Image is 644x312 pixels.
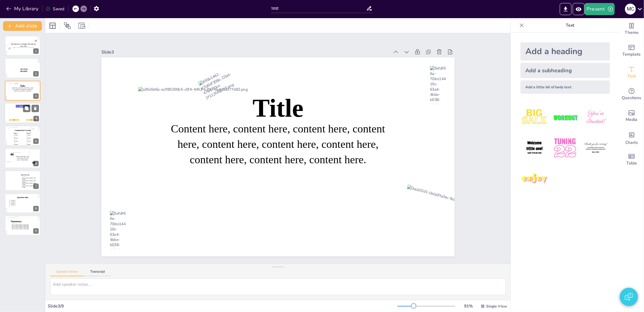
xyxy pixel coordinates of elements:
[620,105,644,127] div: Add images, graphics, shapes or video
[623,51,641,58] span: Template
[521,63,610,78] div: Add a subheading
[5,4,41,14] button: My Library
[582,103,610,132] img: 3.jpeg
[521,42,610,60] div: Add a heading
[5,216,40,236] div: 9
[521,134,549,162] img: 4.jpeg
[34,116,39,122] div: 4
[84,270,111,276] button: Transcript
[5,81,40,101] div: 3
[620,127,644,149] div: Add charts and graphs
[527,18,614,33] p: Text
[14,141,18,143] span: Content 3
[48,21,57,31] div: Layout
[23,105,30,112] button: Duplicate Slide
[46,6,64,12] div: Saved
[620,62,644,83] div: Add text boxes
[12,87,34,91] span: Content here, content here, content here, content here, content here, content here, content here,...
[5,193,40,213] div: 8
[50,270,84,276] button: Speaker Notes
[625,29,639,36] span: Theme
[627,73,636,80] span: Text
[33,161,39,166] div: 6
[32,105,39,112] button: Delete Slide
[5,36,40,56] div: 1
[551,134,579,162] img: 5.jpeg
[620,83,644,105] div: Get real-time input from your audience
[486,304,507,309] span: Single View
[33,138,39,144] div: 5
[626,160,637,167] span: Table
[77,21,86,31] div: Resize presentation
[64,22,71,29] span: Position
[551,103,579,132] img: 2.jpeg
[625,4,636,15] div: M C
[33,48,39,54] div: 1
[521,165,549,193] img: 7.jpeg
[27,141,30,143] span: Content 3
[620,40,644,62] div: Add ready made slides
[622,95,642,101] span: Questions
[573,3,585,15] button: Preview Presentation
[33,184,39,189] div: 7
[33,71,39,76] div: 2
[33,206,39,211] div: 8
[33,228,39,234] div: 9
[271,4,367,13] input: Insert title
[5,126,40,146] div: 5
[585,3,615,15] button: Present
[5,171,40,190] div: 7
[620,18,644,40] div: Change the overall theme
[33,93,39,99] div: 3
[5,103,41,123] div: 4
[625,3,636,15] button: M C
[27,144,30,146] span: Content 4
[625,139,638,146] span: Charts
[5,58,40,78] div: 2
[48,303,397,309] div: Slide 3 / 9
[620,149,644,171] div: Add a table
[626,116,638,123] span: Media
[582,134,610,162] img: 6.jpeg
[3,21,42,31] button: Add slide
[521,103,549,132] img: 1.jpeg
[560,3,572,15] button: Export to PowerPoint
[14,144,18,146] span: Content 4
[521,80,610,94] div: Add a little bit of body text
[20,68,27,72] span: SECTION HEADER
[461,303,476,309] div: 91 %
[5,148,40,168] div: 6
